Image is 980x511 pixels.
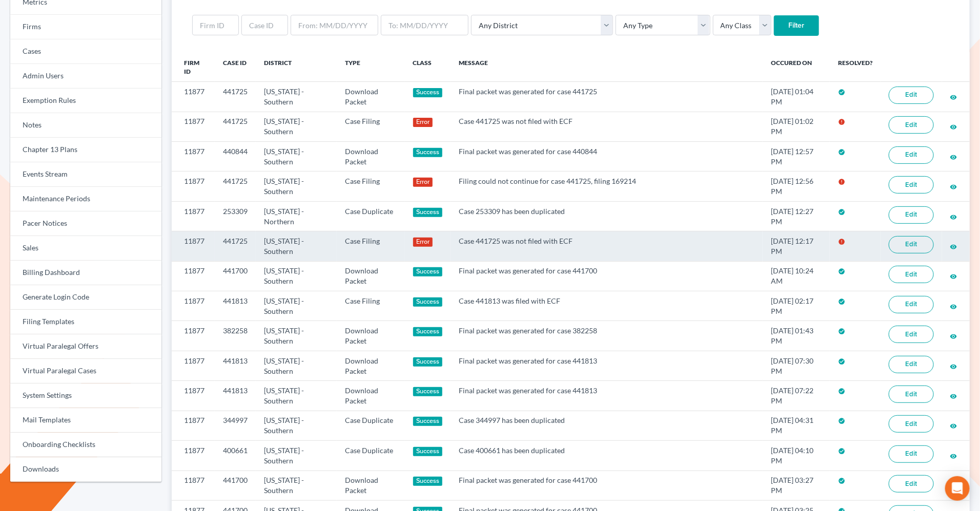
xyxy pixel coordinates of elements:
td: Download Packet [337,261,405,291]
td: [DATE] 12:56 PM [763,172,830,201]
input: Filter [774,15,819,36]
td: 11877 [172,441,215,471]
a: Firms [10,15,161,39]
td: [DATE] 01:04 PM [763,82,830,112]
td: [DATE] 12:27 PM [763,201,830,231]
td: 441813 [215,381,256,411]
td: Case Duplicate [337,201,405,231]
a: Billing Dashboard [10,261,161,285]
i: visibility [950,333,957,340]
a: Chapter 13 Plans [10,138,161,162]
div: Success [413,148,443,157]
a: Events Stream [10,162,161,187]
td: Final packet was generated for case 382258 [451,321,763,351]
a: Edit [889,206,934,224]
a: visibility [950,331,957,340]
a: visibility [950,152,957,161]
th: Type [337,52,405,82]
td: 441725 [215,112,256,141]
td: [DATE] 07:22 PM [763,381,830,411]
a: Edit [889,87,934,104]
i: visibility [950,243,957,250]
a: visibility [950,122,957,131]
i: visibility [950,154,957,161]
td: 441725 [215,231,256,261]
a: System Settings [10,384,161,408]
div: Error [413,238,433,247]
th: District [256,52,337,82]
td: Filing could not continue for case 441725, filing 169214 [451,172,763,201]
a: Edit [889,475,934,493]
a: Maintenance Periods [10,187,161,211]
a: Exemption Rules [10,89,161,113]
input: Firm ID [192,15,239,35]
a: Edit [889,176,934,194]
td: Final packet was generated for case 441725 [451,82,763,112]
a: Edit [889,445,934,463]
td: [DATE] 04:31 PM [763,411,830,440]
td: [US_STATE] - Southern [256,411,337,440]
div: Success [413,297,443,307]
td: 11877 [172,231,215,261]
td: [DATE] 01:02 PM [763,112,830,141]
td: Download Packet [337,351,405,380]
i: check_circle [838,89,845,96]
a: Edit [889,236,934,253]
div: Success [413,387,443,396]
td: 11877 [172,261,215,291]
a: Edit [889,266,934,283]
td: 440844 [215,142,256,172]
a: Virtual Paralegal Offers [10,334,161,359]
div: Success [413,447,443,456]
td: Download Packet [337,142,405,172]
td: Final packet was generated for case 440844 [451,142,763,172]
td: 441725 [215,82,256,112]
td: 253309 [215,201,256,231]
td: 441700 [215,261,256,291]
a: visibility [950,92,957,101]
a: Edit [889,296,934,313]
td: 400661 [215,441,256,471]
i: visibility [950,94,957,101]
a: visibility [950,302,957,310]
div: Success [413,267,443,276]
td: 441700 [215,471,256,500]
i: visibility [950,123,957,131]
td: [DATE] 03:27 PM [763,471,830,500]
a: Admin Users [10,64,161,89]
td: [US_STATE] - Southern [256,142,337,172]
td: [DATE] 12:57 PM [763,142,830,172]
td: Download Packet [337,381,405,411]
div: Error [413,118,433,127]
td: [US_STATE] - Southern [256,112,337,141]
td: Case Duplicate [337,411,405,440]
a: Virtual Paralegal Cases [10,359,161,384]
input: To: MM/DD/YYYY [381,15,468,35]
td: 11877 [172,321,215,351]
i: visibility [950,214,957,221]
i: check_circle [838,388,845,395]
a: Onboarding Checklists [10,433,161,457]
td: Case Filing [337,231,405,261]
a: Sales [10,236,161,261]
td: Final packet was generated for case 441813 [451,351,763,380]
a: Generate Login Code [10,285,161,310]
td: Case Filing [337,172,405,201]
td: 11877 [172,381,215,411]
td: Case 441725 was not filed with ECF [451,112,763,141]
th: Case ID [215,52,256,82]
td: Final packet was generated for case 441813 [451,381,763,411]
a: Mail Templates [10,408,161,433]
td: [DATE] 02:17 PM [763,291,830,321]
i: visibility [950,303,957,310]
div: Success [413,88,443,97]
td: [US_STATE] - Southern [256,82,337,112]
td: Download Packet [337,471,405,500]
i: check_circle [838,358,845,365]
div: Success [413,327,443,336]
th: Message [451,52,763,82]
td: [US_STATE] - Southern [256,291,337,321]
td: [DATE] 01:43 PM [763,321,830,351]
td: [US_STATE] - Southern [256,381,337,411]
i: visibility [950,393,957,400]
